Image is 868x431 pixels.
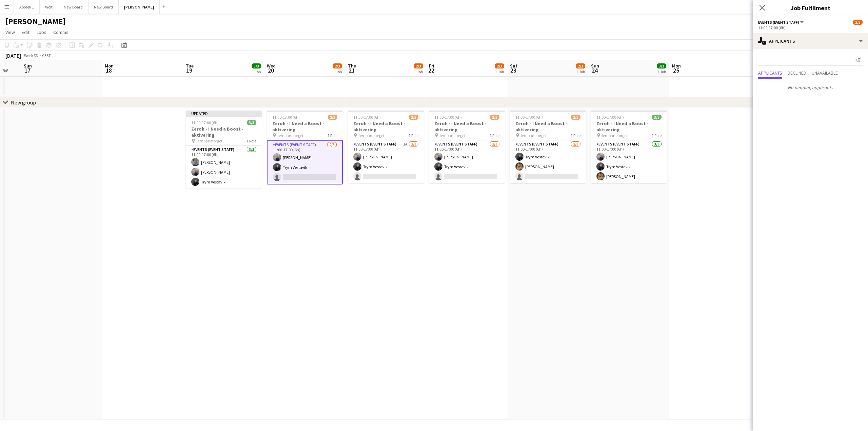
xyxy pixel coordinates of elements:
[510,120,586,133] h3: Zeroh - I Need a Boost - aktivering
[590,66,599,74] span: 24
[191,120,219,125] span: 11:00-17:00 (6h)
[414,63,423,68] span: 2/3
[591,140,667,183] app-card-role: Events (Event Staff)3/311:00-17:00 (6h)[PERSON_NAME]Trym Vestavik[PERSON_NAME]
[409,133,418,138] span: 1 Role
[414,69,423,74] div: 1 Job
[42,53,51,58] div: CEST
[267,140,343,184] app-card-role: Events (Event Staff)2/311:00-17:00 (6h)[PERSON_NAME]Trym Vestavik
[252,63,261,68] span: 3/3
[3,28,18,37] a: View
[186,111,262,189] app-job-card: Updated11:00-17:00 (6h)3/3Zeroh - I Need a Boost - aktivering Jernbanetorget1 RoleEvents (Event S...
[591,111,667,183] app-job-card: 11:00-17:00 (6h)3/3Zeroh - I Need a Boost - aktivering Jernbanetorget1 RoleEvents (Event Staff)3/...
[5,29,15,35] span: View
[348,63,356,69] span: Thu
[186,63,194,69] span: Tue
[752,66,761,74] span: 26
[333,63,342,68] span: 2/3
[328,115,337,120] span: 2/3
[24,63,32,69] span: Sun
[40,0,58,14] button: Wolt
[5,16,66,26] h1: [PERSON_NAME]
[51,28,71,37] a: Comms
[510,111,586,183] app-job-card: 11:00-17:00 (6h)2/3Zeroh - I Need a Boost - aktivering Jernbanetorget1 RoleEvents (Event Staff)2/...
[246,138,256,143] span: 1 Role
[22,53,39,58] span: Week 33
[576,63,585,68] span: 2/3
[266,66,276,74] span: 20
[5,52,21,59] div: [DATE]
[58,0,88,14] button: New Board
[409,115,418,120] span: 2/3
[348,140,424,183] app-card-role: Events (Event Staff)1A2/311:00-17:00 (6h)[PERSON_NAME]Trym Vestavik
[267,120,343,133] h3: Zeroh - I Need a Boost - aktivering
[119,0,160,14] button: [PERSON_NAME]
[429,63,434,69] span: Fri
[571,133,580,138] span: 1 Role
[671,66,681,74] span: 25
[509,66,517,74] span: 23
[333,69,342,74] div: 1 Job
[434,115,462,120] span: 11:00-17:00 (6h)
[601,133,628,138] span: Jernbanetorget
[439,133,466,138] span: Jernbanetorget
[196,138,222,143] span: Jernbanetorget
[812,71,838,75] span: Unavailable
[520,133,547,138] span: Jernbanetorget
[34,28,49,37] a: Jobs
[186,146,262,189] app-card-role: Events (Event Staff)3/311:00-17:00 (6h)[PERSON_NAME][PERSON_NAME]Trym Vestavik
[88,0,119,14] button: New Board
[576,69,585,74] div: 1 Job
[571,115,580,120] span: 2/3
[495,69,504,74] div: 1 Job
[753,82,868,93] p: No pending applicants
[272,115,300,120] span: 11:00-17:00 (6h)
[788,71,806,75] span: Declined
[22,29,29,35] span: Edit
[758,25,863,30] div: 11:00-17:00 (6h)
[490,133,499,138] span: 1 Role
[853,20,863,25] span: 2/3
[104,66,114,74] span: 18
[758,20,805,25] button: Events (Event Staff)
[252,69,261,74] div: 1 Job
[490,115,499,120] span: 2/3
[11,99,36,106] div: New group
[510,140,586,183] app-card-role: Events (Event Staff)2/311:00-17:00 (6h)Trym Vestavik[PERSON_NAME]
[429,140,505,183] app-card-role: Events (Event Staff)2/311:00-17:00 (6h)[PERSON_NAME]Trym Vestavik
[591,63,599,69] span: Sun
[267,111,343,184] app-job-card: 11:00-17:00 (6h)2/3Zeroh - I Need a Boost - aktivering Jernbanetorget1 RoleEvents (Event Staff)2/...
[53,29,68,35] span: Comms
[753,3,868,12] h3: Job Fulfilment
[277,133,303,138] span: Jernbanetorget
[652,133,662,138] span: 1 Role
[186,126,262,138] h3: Zeroh - I Need a Boost - aktivering
[657,69,666,74] div: 1 Job
[758,20,799,25] span: Events (Event Staff)
[353,115,381,120] span: 11:00-17:00 (6h)
[657,63,666,68] span: 3/3
[758,71,782,75] span: Applicants
[186,111,262,116] div: Updated
[328,133,337,138] span: 1 Role
[267,63,276,69] span: Wed
[347,66,356,74] span: 21
[348,111,424,183] app-job-card: 11:00-17:00 (6h)2/3Zeroh - I Need a Boost - aktivering Jernbanetorget1 RoleEvents (Event Staff)1A...
[591,120,667,133] h3: Zeroh - I Need a Boost - aktivering
[652,115,662,120] span: 3/3
[510,63,517,69] span: Sat
[185,66,194,74] span: 19
[515,115,543,120] span: 11:00-17:00 (6h)
[23,66,32,74] span: 17
[429,111,505,183] app-job-card: 11:00-17:00 (6h)2/3Zeroh - I Need a Boost - aktivering Jernbanetorget1 RoleEvents (Event Staff)2/...
[358,133,384,138] span: Jernbanetorget
[672,63,681,69] span: Mon
[36,29,46,35] span: Jobs
[247,120,256,125] span: 3/3
[14,0,40,14] button: Apotek 1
